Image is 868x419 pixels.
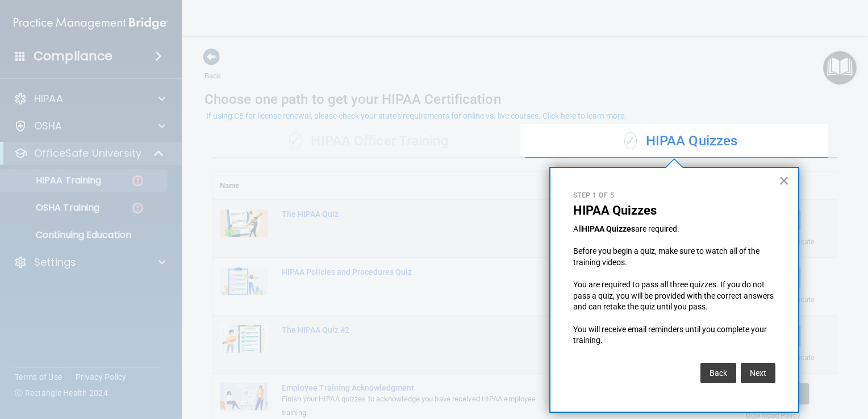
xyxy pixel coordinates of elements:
p: Step 1 of 5 [573,191,775,200]
p: Before you begin a quiz, make sure to watch all of the training videos. [573,246,775,268]
p: You are required to pass all three quizzes. If you do not pass a quiz, you will be provided with ... [573,279,775,313]
span: are required. [635,224,679,233]
button: Close [779,171,790,190]
div: HIPAA Quizzes [525,124,837,158]
p: HIPAA Quizzes [573,203,775,218]
span: All [573,224,582,233]
p: You will receive email reminders until you complete your training. [573,324,775,346]
button: Back [700,363,736,383]
button: Next [741,363,775,383]
iframe: Drift Widget Chat Controller [811,342,854,385]
span: ✓ [624,132,637,149]
strong: HIPAA Quizzes [582,224,635,233]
